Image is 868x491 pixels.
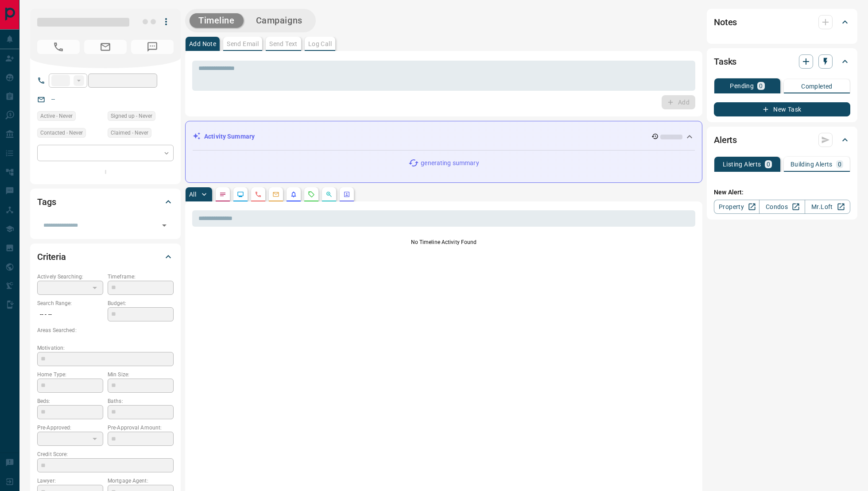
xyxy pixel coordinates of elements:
a: Property [714,200,759,214]
svg: Opportunities [325,191,333,198]
div: Criteria [37,246,174,267]
svg: Requests [308,191,315,198]
p: Baths: [108,397,174,405]
h2: Tasks [714,54,736,69]
p: Budget: [108,299,174,307]
p: Timeframe: [108,273,174,281]
div: Activity Summary [193,128,695,145]
p: Pre-Approved: [37,424,103,432]
button: Timeline [190,13,244,28]
p: All [189,191,196,197]
button: Campaigns [247,13,311,28]
svg: Notes [219,191,226,198]
p: Credit Score: [37,450,174,458]
p: Home Type: [37,371,103,379]
svg: Lead Browsing Activity [237,191,244,198]
p: Building Alerts [790,161,833,167]
span: No Number [131,40,174,54]
p: Areas Searched: [37,326,174,334]
span: No Email [84,40,127,54]
h2: Tags [37,195,56,209]
a: Condos [759,200,805,214]
div: Tasks [714,51,850,72]
a: Mr.Loft [805,200,850,214]
svg: Emails [272,191,279,198]
span: Signed up - Never [111,112,152,120]
button: New Task [714,102,850,116]
svg: Calls [255,191,262,198]
span: No Number [37,40,80,54]
svg: Agent Actions [343,191,350,198]
p: Lawyer: [37,477,103,485]
p: Pending [730,83,754,89]
span: Active - Never [40,112,73,120]
h2: Criteria [37,250,66,264]
p: generating summary [421,159,479,168]
p: Completed [801,83,833,89]
p: Add Note [189,41,216,47]
p: No Timeline Activity Found [192,238,695,246]
span: Contacted - Never [40,128,83,137]
p: New Alert: [714,188,850,197]
p: Search Range: [37,299,103,307]
p: 0 [759,83,763,89]
div: Alerts [714,129,850,151]
button: Open [158,219,170,232]
div: Tags [37,191,174,213]
p: 0 [767,161,770,167]
p: Min Size: [108,371,174,379]
p: Mortgage Agent: [108,477,174,485]
svg: Listing Alerts [290,191,297,198]
span: Claimed - Never [111,128,148,137]
p: Pre-Approval Amount: [108,424,174,432]
h2: Notes [714,15,737,29]
p: Motivation: [37,344,174,352]
p: 0 [838,161,841,167]
p: Listing Alerts [723,161,761,167]
p: Actively Searching: [37,273,103,281]
a: -- [51,96,55,103]
p: Beds: [37,397,103,405]
p: Activity Summary [204,132,255,141]
p: -- - -- [37,307,103,322]
h2: Alerts [714,133,737,147]
div: Notes [714,12,850,33]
